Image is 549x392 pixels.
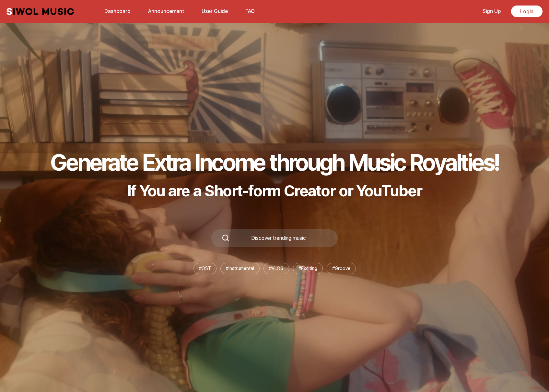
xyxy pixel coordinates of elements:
[241,4,259,19] button: FAQ
[479,4,505,18] a: Sign Up
[100,4,134,18] a: Dashboard
[263,263,289,274] li: # VLOG
[50,181,499,200] p: If You are a Short-form Creator or YouTuber
[144,4,188,18] a: Announcement
[198,4,232,18] a: User Guide
[511,6,543,17] a: Login
[220,263,260,274] li: # Instrumental
[327,263,356,274] li: # Groove
[293,263,323,274] li: # Exciting
[50,148,499,176] h1: Generate Extra Income through Music Royalties!
[229,236,327,241] div: Discover trending music
[193,263,216,274] li: # OST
